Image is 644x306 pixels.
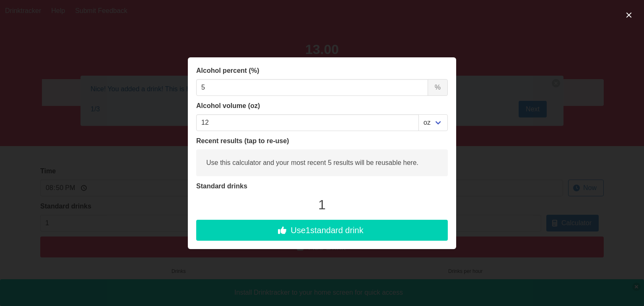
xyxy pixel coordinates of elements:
[196,181,448,191] label: Standard drinks
[291,224,363,237] span: Use 1 standard drink
[196,220,448,241] button: Use1standard drink
[196,136,448,146] label: Recent results (tap to re-use)
[196,101,448,111] label: Alcohol volume ( oz )
[196,79,428,96] input: Alcohol percent
[196,114,419,131] input: Alcohol volume
[196,195,448,215] div: 1
[196,66,448,76] label: Alcohol percent (%)
[196,149,448,176] p: Use this calculator and your most recent 5 results will be reusable here.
